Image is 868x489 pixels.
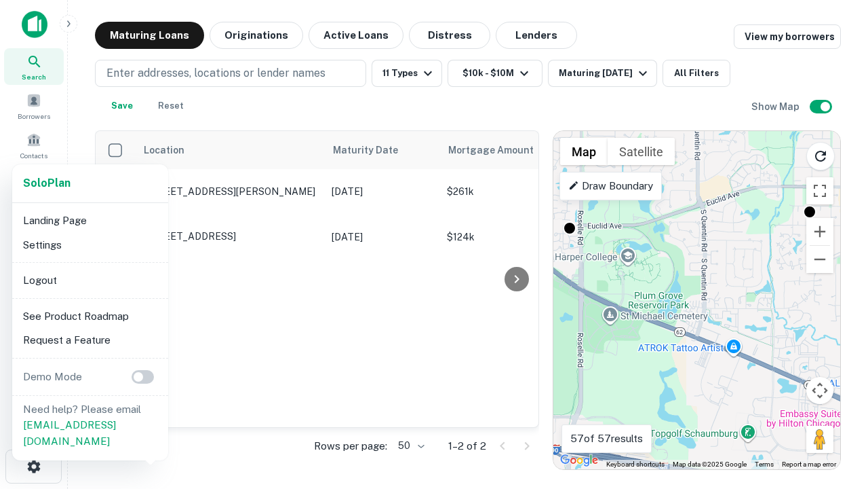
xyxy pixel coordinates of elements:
[23,175,71,192] a: SoloPlan
[23,177,71,189] strong: Solo Plan
[18,268,163,293] li: Logout
[23,419,116,447] a: [EMAIL_ADDRESS][DOMAIN_NAME]
[18,369,87,385] p: Demo Mode
[18,233,163,257] li: Settings
[18,328,163,352] li: Request a Feature
[23,401,157,450] p: Need help? Please email
[18,209,163,233] li: Landing Page
[800,337,868,402] iframe: Chat Widget
[18,304,163,329] li: See Product Roadmap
